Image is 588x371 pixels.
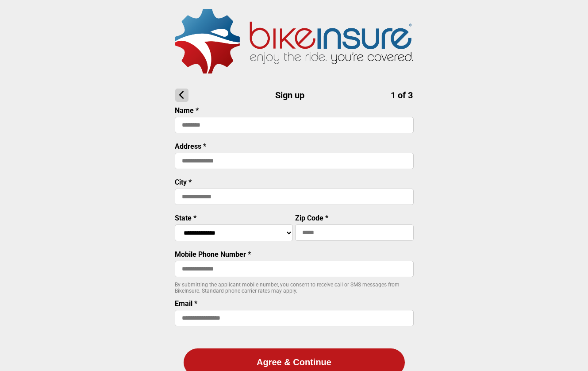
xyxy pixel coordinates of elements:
[295,214,328,222] label: Zip Code *
[175,250,251,259] label: Mobile Phone Number *
[175,142,206,151] label: Address *
[175,214,196,222] label: State *
[175,299,197,308] label: Email *
[391,90,413,100] span: 1 of 3
[175,282,414,294] p: By submitting the applicant mobile number, you consent to receive call or SMS messages from BikeI...
[175,178,192,186] label: City *
[175,106,199,115] label: Name *
[175,89,413,102] h1: Sign up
